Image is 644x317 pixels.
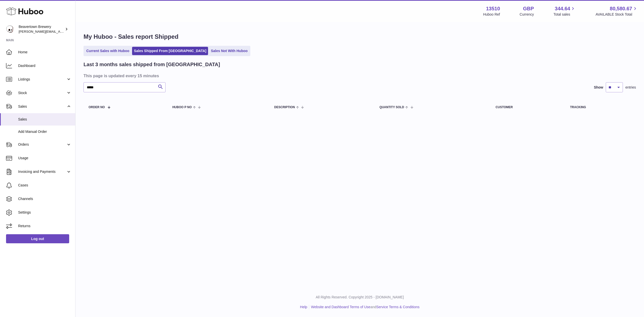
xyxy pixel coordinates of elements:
[594,85,603,90] label: Show
[132,47,208,55] a: Sales Shipped From [GEOGRAPHIC_DATA]
[18,224,71,228] span: Returns
[19,24,64,34] div: Beavertown Brewery
[555,5,570,12] span: 344.64
[486,5,500,12] strong: 13510
[595,5,638,17] a: 80,580.67 AVAILABLE Stock Total
[625,85,636,90] span: entries
[523,5,534,12] strong: GBP
[18,104,66,109] span: Sales
[18,63,71,68] span: Dashboard
[553,12,576,17] span: Total sales
[18,183,71,188] span: Cases
[84,61,220,68] h2: Last 3 months sales shipped from [GEOGRAPHIC_DATA]
[274,106,295,109] span: Description
[18,129,71,134] span: Add Manual Order
[6,25,14,33] img: Matthew.McCormack@beavertownbrewery.co.uk
[520,12,534,17] div: Currency
[595,12,638,17] span: AVAILABLE Stock Total
[18,169,66,174] span: Invoicing and Payments
[79,295,640,300] p: All Rights Reserved. Copyright 2025 - [DOMAIN_NAME]
[483,12,500,17] div: Huboo Ref
[380,106,404,109] span: Quantity Sold
[18,142,66,147] span: Orders
[309,305,419,309] li: and
[85,47,131,55] a: Current Sales with Huboo
[6,234,69,243] a: Log out
[18,117,71,122] span: Sales
[18,91,66,95] span: Stock
[610,5,632,12] span: 80,580.67
[18,50,71,55] span: Home
[311,305,370,309] a: Website and Dashboard Terms of Use
[89,106,105,109] span: Order No
[84,73,635,78] h3: This page is updated every 15 minutes
[18,156,71,161] span: Usage
[172,106,192,109] span: Huboo P no
[18,210,71,215] span: Settings
[376,305,420,309] a: Service Terms & Conditions
[553,5,576,17] a: 344.64 Total sales
[496,106,560,109] div: Customer
[209,47,249,55] a: Sales Not With Huboo
[19,29,128,33] span: [PERSON_NAME][EMAIL_ADDRESS][PERSON_NAME][DOMAIN_NAME]
[84,33,636,41] h1: My Huboo - Sales report Shipped
[18,77,66,82] span: Listings
[300,305,307,309] a: Help
[18,196,71,201] span: Channels
[570,106,631,109] div: Tracking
